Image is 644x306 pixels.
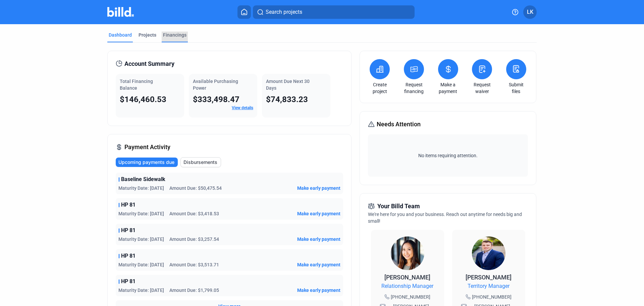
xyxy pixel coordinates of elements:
[124,59,174,69] span: Account Summary
[523,5,537,19] button: LK
[402,81,426,95] a: Request financing
[391,294,430,300] span: [PHONE_NUMBER]
[297,185,340,191] button: Make early payment
[169,236,219,243] span: Amount Due: $3,257.54
[266,8,302,16] span: Search projects
[139,32,156,38] div: Projects
[169,287,219,294] span: Amount Due: $1,799.05
[193,95,239,104] span: $333,498.47
[266,95,308,104] span: $74,833.23
[183,159,217,166] span: Disbursements
[470,81,494,95] a: Request waiver
[193,79,238,91] span: Available Purchasing Power
[371,152,525,159] span: No items requiring attention.
[297,287,340,294] button: Make early payment
[124,142,170,152] span: Payment Activity
[169,210,219,217] span: Amount Due: $3,418.53
[368,81,391,95] a: Create project
[253,5,415,19] button: Search projects
[118,210,164,217] span: Maturity Date: [DATE]
[266,79,310,91] span: Amount Due Next 30 Days
[472,294,512,300] span: [PHONE_NUMBER]
[118,261,164,268] span: Maturity Date: [DATE]
[472,236,505,270] img: Territory Manager
[169,261,219,268] span: Amount Due: $3,513.71
[121,175,165,183] span: Baseline Sidewalk
[468,282,509,290] span: Territory Manager
[121,201,136,209] span: HP 81
[118,159,174,166] span: Upcoming payments due
[109,32,132,38] div: Dashboard
[118,236,164,243] span: Maturity Date: [DATE]
[377,202,420,211] span: Your Billd Team
[436,81,460,95] a: Make a payment
[527,8,533,16] span: LK
[180,157,221,167] button: Disbursements
[163,32,186,38] div: Financings
[116,158,178,167] button: Upcoming payments due
[107,7,134,17] img: Billd Company Logo
[118,185,164,191] span: Maturity Date: [DATE]
[384,274,430,281] span: [PERSON_NAME]
[232,105,253,110] a: View details
[169,185,222,191] span: Amount Due: $50,475.54
[377,120,421,129] span: Needs Attention
[121,277,136,286] span: HP 81
[466,274,512,281] span: [PERSON_NAME]
[297,236,340,243] button: Make early payment
[121,226,136,234] span: HP 81
[297,261,340,268] button: Make early payment
[121,252,136,260] span: HP 81
[120,95,166,104] span: $146,460.53
[504,81,528,95] a: Submit files
[118,287,164,294] span: Maturity Date: [DATE]
[120,79,153,91] span: Total Financing Balance
[391,236,424,270] img: Relationship Manager
[297,210,340,217] button: Make early payment
[368,212,522,224] span: We're here for you and your business. Reach out anytime for needs big and small!
[381,282,433,290] span: Relationship Manager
